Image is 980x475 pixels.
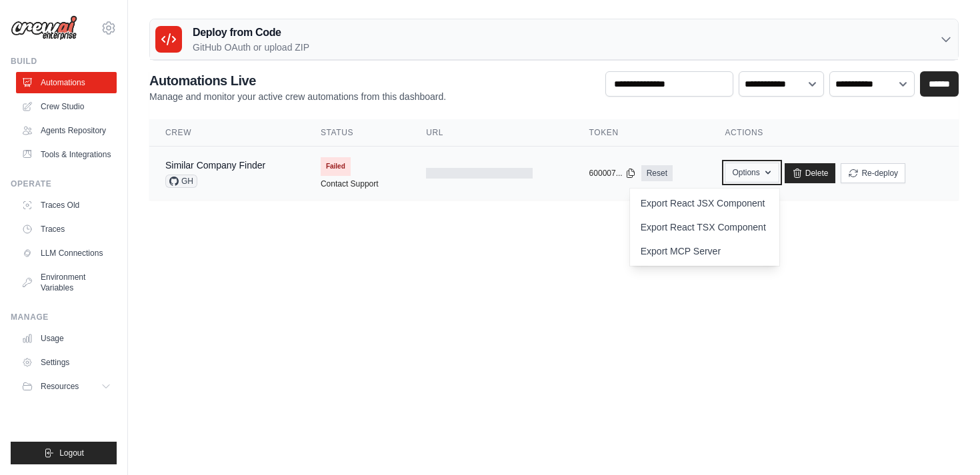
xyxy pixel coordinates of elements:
h3: Deploy from Code [193,25,309,41]
th: Status [305,119,410,147]
span: Logout [59,448,84,458]
button: Options [725,163,779,183]
a: Reset [641,165,673,181]
a: Similar Company Finder [165,160,265,171]
a: Crew Studio [16,96,117,117]
a: Tools & Integrations [16,144,117,165]
a: Usage [16,328,117,349]
iframe: Chat Widget [913,411,980,475]
h2: Automations Live [149,71,446,90]
th: Crew [149,119,305,147]
p: GitHub OAuth or upload ZIP [193,41,309,54]
img: Logo [11,15,77,41]
th: Actions [709,119,959,147]
a: Delete [785,163,836,183]
a: Export MCP Server [630,239,779,263]
a: Export React TSX Component [630,215,779,239]
div: Operate [11,179,117,189]
div: Build [11,56,117,67]
p: Manage and monitor your active crew automations from this dashboard. [149,90,446,103]
span: Resources [41,381,79,392]
th: Token [573,119,709,147]
a: Traces Old [16,195,117,216]
button: Logout [11,442,117,464]
span: Failed [321,157,351,176]
a: Export React JSX Component [630,191,779,215]
a: Contact Support [321,179,379,189]
button: Re-deploy [841,163,905,183]
div: Manage [11,312,117,322]
a: Traces [16,219,117,240]
a: LLM Connections [16,242,117,264]
a: Environment Variables [16,266,117,298]
th: URL [410,119,573,147]
a: Automations [16,72,117,93]
button: 600007... [589,168,636,179]
button: Resources [16,376,117,397]
span: GH [165,175,197,188]
a: Agents Repository [16,120,117,141]
a: Settings [16,352,117,373]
